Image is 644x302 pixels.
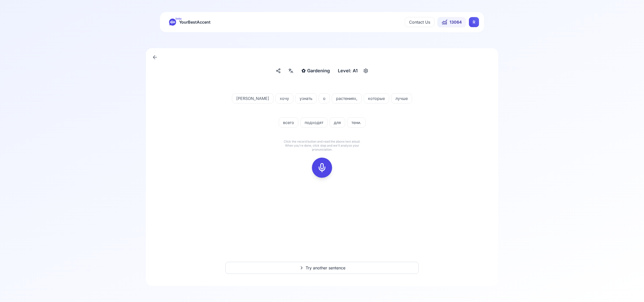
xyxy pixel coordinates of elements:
[232,95,273,101] span: [PERSON_NAME]
[469,17,479,27] button: RR
[332,95,361,101] span: растениях,
[405,17,434,27] button: Contact Us
[232,93,273,103] button: [PERSON_NAME]
[437,17,466,27] button: 13064
[330,117,345,128] button: для
[307,67,330,74] span: Gardening
[336,66,370,75] button: Level: A1
[319,93,330,103] button: о
[391,95,412,101] span: лучше
[275,93,293,103] button: хочу
[179,19,211,26] span: YourBestAccent
[391,93,412,103] button: лучше
[347,119,365,126] span: тени.
[165,19,215,26] a: betaYourBestAccent
[299,66,332,75] button: ✿Gardening
[300,117,328,128] button: подходят
[469,17,479,27] div: R
[364,95,389,101] span: которые
[330,119,345,126] span: для
[225,262,419,274] button: Try another sentence
[319,95,330,101] span: о
[301,119,327,126] span: подходят
[276,95,293,101] span: хочу
[176,17,181,21] span: beta
[450,19,462,25] span: 13064
[282,140,362,152] p: Click the record button and read the above text aloud. When you're done, click stop and we'll ana...
[295,93,317,103] button: узнать
[306,265,345,271] span: Try another sentence
[296,95,316,101] span: узнать
[332,93,362,103] button: растениях,
[279,117,298,128] button: всего
[347,117,366,128] button: тени.
[279,119,298,126] span: всего
[364,93,389,103] button: которые
[301,67,306,74] span: ✿
[336,66,360,75] div: Level: A1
